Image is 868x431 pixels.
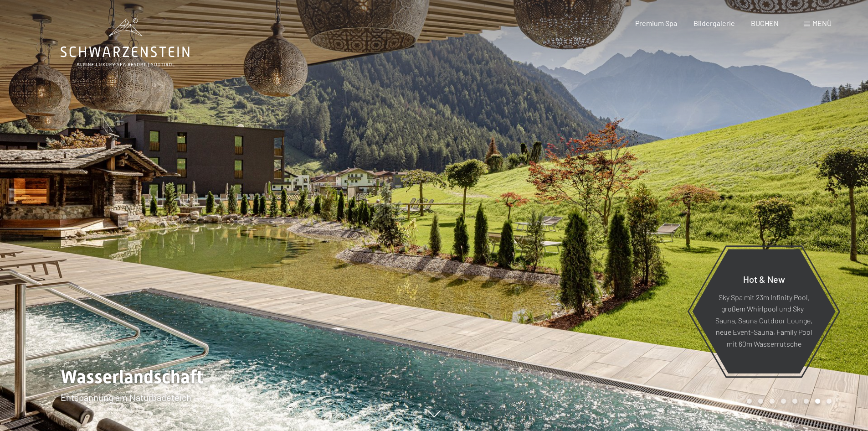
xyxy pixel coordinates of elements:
p: Sky Spa mit 23m Infinity Pool, großem Whirlpool und Sky-Sauna, Sauna Outdoor Lounge, neue Event-S... [714,291,813,349]
div: Carousel Pagination [744,399,832,404]
div: Carousel Page 6 [804,399,809,404]
div: Carousel Page 5 [792,399,797,404]
div: Carousel Page 2 [758,399,763,404]
div: Carousel Page 7 (Current Slide) [815,399,820,404]
span: Menü [812,19,832,27]
span: Hot & New [743,273,785,284]
a: BUCHEN [751,19,779,27]
div: Carousel Page 4 [781,399,786,404]
div: Carousel Page 3 [770,399,775,404]
a: Premium Spa [635,19,677,27]
a: Bildergalerie [693,19,735,27]
a: Hot & New Sky Spa mit 23m Infinity Pool, großem Whirlpool und Sky-Sauna, Sauna Outdoor Lounge, ne... [692,249,836,374]
div: Carousel Page 1 [747,399,752,404]
div: Carousel Page 8 [827,399,832,404]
